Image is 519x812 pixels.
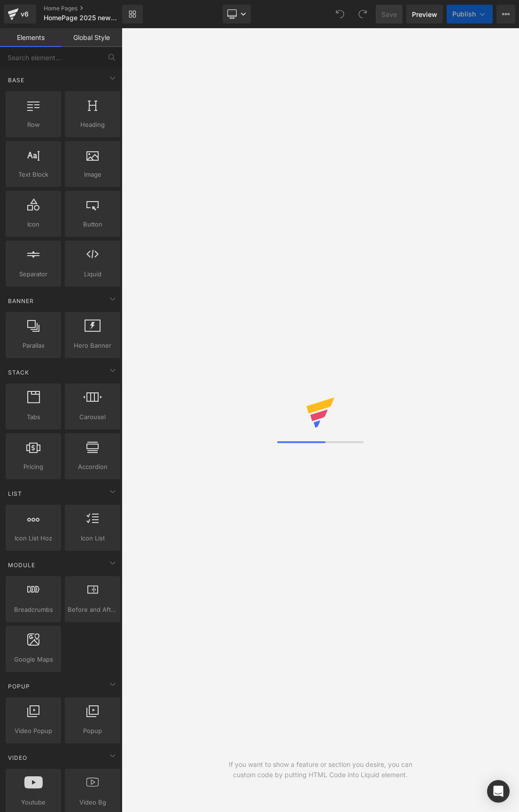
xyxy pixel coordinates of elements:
[412,9,437,19] span: Preview
[496,5,515,23] button: More
[331,5,349,23] button: Undo
[381,9,397,19] span: Save
[68,170,117,180] span: Image
[7,561,36,570] span: Module
[447,5,493,23] button: Publish
[44,14,120,22] span: HomePage 2025 newest update
[7,297,35,305] span: Banner
[68,120,117,130] span: Heading
[8,797,58,807] span: Youtube
[8,219,58,229] span: Icon
[8,170,58,180] span: Text Block
[8,269,58,279] span: Separator
[8,655,58,664] span: Google Maps
[68,219,117,229] span: Button
[221,759,420,780] div: If you want to show a feature or section you desire, you can custom code by putting HTML Code int...
[7,682,31,691] span: Popup
[7,368,30,377] span: Stack
[4,5,36,23] a: v6
[353,5,372,23] button: Redo
[68,797,117,807] span: Video Bg
[19,8,31,20] div: v6
[8,412,58,422] span: Tabs
[7,76,25,85] span: Base
[68,726,117,736] span: Popup
[7,753,28,762] span: Video
[68,341,117,351] span: Hero Banner
[8,341,58,351] span: Parallax
[68,269,117,279] span: Liquid
[68,533,117,543] span: Icon List
[61,28,122,47] a: Global Style
[452,10,476,18] span: Publish
[7,489,23,498] span: List
[8,120,58,130] span: Row
[44,5,138,12] a: Home Pages
[487,780,510,803] div: Open Intercom Messenger
[8,533,58,543] span: Icon List Hoz
[68,462,117,472] span: Accordion
[8,462,58,472] span: Pricing
[406,5,443,23] a: Preview
[8,726,58,736] span: Video Popup
[122,5,143,23] a: New Library
[8,605,58,615] span: Breadcrumbs
[68,605,117,615] span: Before and After Images
[68,412,117,422] span: Carousel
